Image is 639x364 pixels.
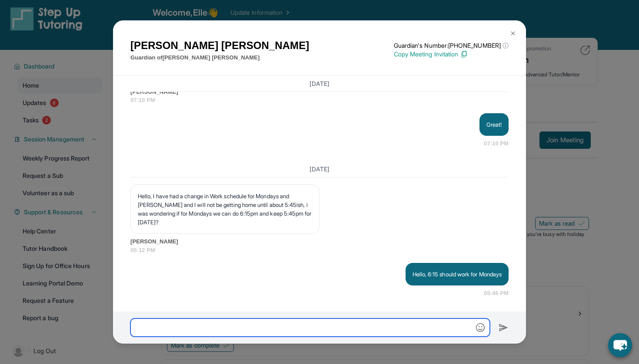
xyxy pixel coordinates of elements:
span: ⓘ [503,41,509,50]
p: Guardian of [PERSON_NAME] [PERSON_NAME] [130,53,309,62]
img: Emoji [476,323,485,332]
span: 05:12 PM [130,246,509,255]
p: Hello, 6:15 should work for Mondays [413,270,502,279]
h1: [PERSON_NAME] [PERSON_NAME] [130,38,309,53]
img: Copy Icon [460,50,468,58]
h3: [DATE] [130,79,509,88]
span: [PERSON_NAME] [130,237,509,246]
img: Send icon [499,322,509,333]
p: Copy Meeting Invitation [394,50,509,59]
img: Close Icon [509,30,516,37]
button: chat-button [608,333,632,357]
span: 05:46 PM [484,289,509,298]
h3: [DATE] [130,165,509,174]
span: 07:10 PM [130,96,509,105]
p: Guardian's Number: [PHONE_NUMBER] [394,41,509,50]
p: Hello, I have had a change in Work schedule for Mondays and [PERSON_NAME] and I will not be getti... [138,192,312,226]
p: Great! [486,120,502,129]
span: 07:10 PM [484,139,509,148]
